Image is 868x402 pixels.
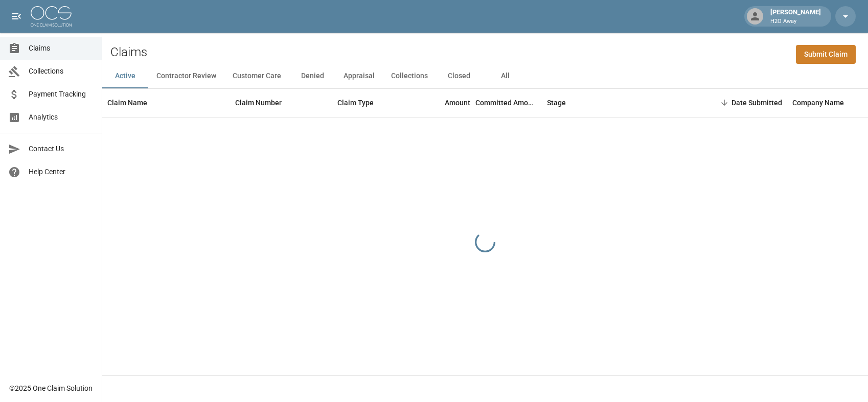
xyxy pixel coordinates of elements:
span: Analytics [29,112,94,123]
button: Denied [289,64,335,88]
p: H2O Away [770,17,821,26]
img: ocs-logo-white-transparent.png [31,6,72,27]
span: Claims [29,43,94,54]
button: open drawer [6,6,27,27]
div: Company Name [792,88,844,117]
button: Collections [383,64,436,88]
div: [PERSON_NAME] [766,7,825,26]
div: Stage [542,88,695,117]
div: Claim Type [332,88,409,117]
div: © 2025 One Claim Solution [9,383,93,393]
div: Claim Type [337,88,374,117]
button: Closed [436,64,482,88]
div: Amount [409,88,475,117]
div: Date Submitted [732,88,782,117]
button: All [482,64,528,88]
div: Date Submitted [695,88,787,117]
div: Claim Number [235,88,282,117]
a: Submit Claim [796,45,856,64]
div: dynamic tabs [102,64,868,88]
button: Active [102,64,148,88]
div: Amount [445,88,470,117]
span: Payment Tracking [29,89,94,100]
div: Claim Name [107,88,147,117]
span: Help Center [29,167,94,177]
div: Claim Number [230,88,332,117]
button: Appraisal [335,64,383,88]
div: Claim Name [102,88,230,117]
button: Sort [717,96,732,110]
div: Committed Amount [475,88,537,117]
button: Contractor Review [148,64,224,88]
span: Collections [29,66,94,77]
span: Contact Us [29,144,94,154]
div: Stage [547,88,566,117]
div: Committed Amount [475,88,542,117]
h2: Claims [110,45,147,60]
button: Customer Care [224,64,289,88]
